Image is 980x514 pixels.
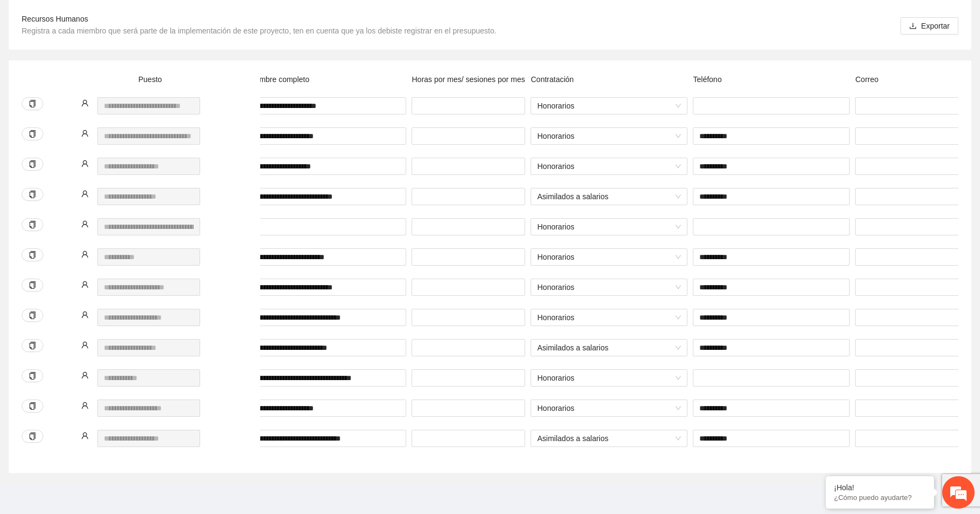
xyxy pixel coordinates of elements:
span: Horas por mes/ sesiones por mes [412,75,525,84]
span: user [81,402,89,409]
span: Estamos en línea. [63,144,149,253]
span: Puesto [138,75,162,84]
span: copy [29,372,36,380]
span: user [81,251,89,258]
span: Honorarios [537,128,681,144]
button: copy [22,400,43,412]
button: copy [22,97,43,110]
span: Contratación [531,75,573,84]
span: Exportar [921,20,950,32]
span: Honorarios [537,98,681,114]
span: user [81,160,89,167]
span: Honorarios [537,249,681,265]
span: download [909,22,917,31]
span: copy [29,402,36,410]
span: user [81,190,89,198]
span: copy [29,342,36,349]
span: Honorarios [537,400,681,416]
button: copy [22,430,43,443]
span: copy [29,160,36,168]
button: copy [22,188,43,201]
p: ¿Cómo puedo ayudarte? [834,493,926,502]
span: copy [29,251,36,259]
span: user [81,130,89,137]
span: Honorarios [537,309,681,326]
span: Recursos Humanos [22,15,88,23]
span: user [81,281,89,288]
span: copy [29,312,36,319]
div: Minimizar ventana de chat en vivo [177,5,203,31]
span: Teléfono [693,75,721,84]
button: copy [22,248,43,261]
button: copy [22,339,43,352]
div: Chatee con nosotros ahora [56,55,182,69]
span: user [81,99,89,107]
button: copy [22,309,43,322]
span: Correo [855,75,878,84]
span: user [81,341,89,349]
span: Asimilados a salarios [537,188,681,205]
span: user [81,311,89,319]
div: ¡Hola! [834,483,926,492]
span: Honorarios [537,279,681,295]
span: Asimilados a salarios [537,340,681,356]
span: copy [29,221,36,228]
span: Registra a cada miembro que será parte de la implementación de este proyecto, ten en cuenta que y... [22,26,496,35]
span: copy [29,191,36,198]
button: copy [22,279,43,292]
span: user [81,220,89,228]
span: Asimilados a salarios [537,430,681,447]
span: Honorarios [537,219,681,235]
span: user [81,371,89,379]
button: copy [22,158,43,171]
span: Honorarios [537,370,681,386]
span: Nombre completo [249,75,309,84]
button: copy [22,127,43,140]
button: downloadExportar [900,17,958,35]
span: user [81,432,89,439]
span: Honorarios [537,158,681,174]
span: copy [29,432,36,440]
button: copy [22,369,43,382]
span: copy [29,100,36,107]
button: copy [22,218,43,231]
textarea: Escriba su mensaje y pulse “Intro” [5,295,206,333]
span: copy [29,281,36,289]
span: copy [29,130,36,138]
